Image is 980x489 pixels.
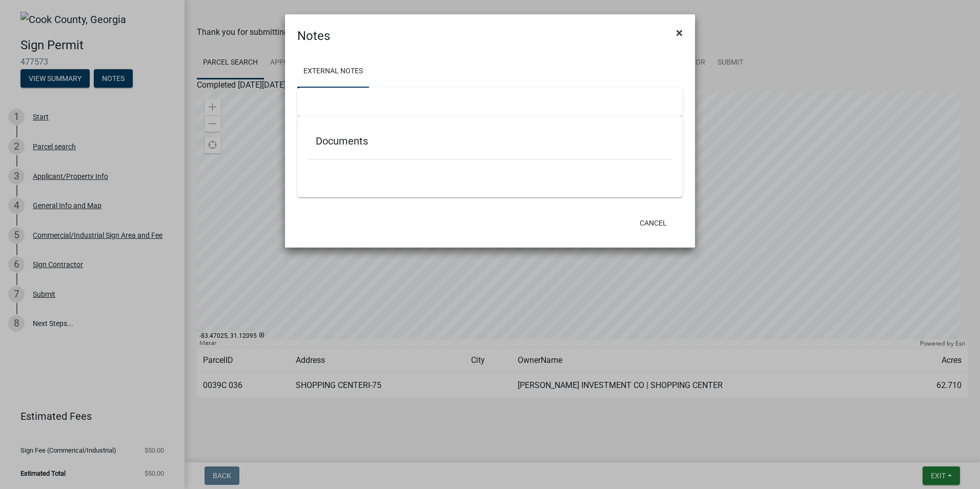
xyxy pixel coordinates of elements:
[316,135,664,147] h5: Documents
[297,55,369,88] a: External Notes
[631,214,675,232] button: Cancel
[668,18,691,47] button: Close
[676,26,683,40] span: ×
[297,27,330,45] h4: Notes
